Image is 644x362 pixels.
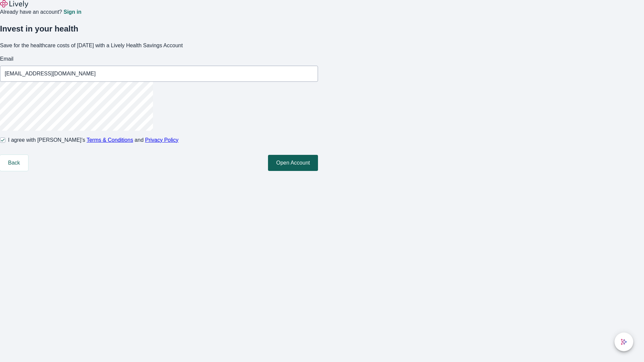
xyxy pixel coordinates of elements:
svg: Lively AI Assistant [621,339,627,345]
a: Terms & Conditions [87,137,133,143]
a: Privacy Policy [145,137,179,143]
a: Sign in [63,9,81,15]
button: chat [614,333,633,351]
span: I agree with [PERSON_NAME]’s and [8,136,178,144]
button: Open Account [268,155,318,171]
